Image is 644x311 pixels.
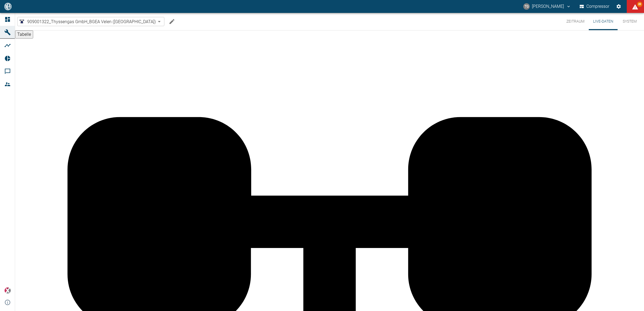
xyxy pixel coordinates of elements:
[522,2,572,11] button: thomas.gregoir@neuman-esser.com
[589,13,618,30] button: Live-Daten
[15,30,33,39] button: Tabelle
[4,3,12,10] img: logo
[637,2,642,7] span: 89
[618,13,642,30] button: System
[523,3,530,10] div: TG
[167,16,177,27] button: Machine bearbeiten
[4,287,11,294] img: Xplore Logo
[614,2,624,11] button: Einstellungen
[579,2,611,11] button: Compressor
[562,13,589,30] button: Zeitraum
[27,19,156,25] span: 909001322_Thyssengas GmbH_BGEA Velen ([GEOGRAPHIC_DATA])
[19,18,156,25] a: 909001322_Thyssengas GmbH_BGEA Velen ([GEOGRAPHIC_DATA])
